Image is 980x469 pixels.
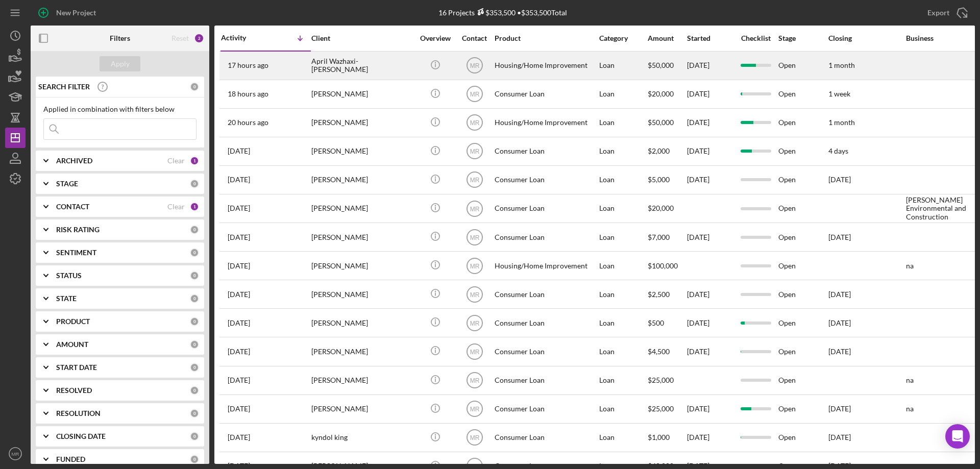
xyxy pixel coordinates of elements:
b: RESOLVED [56,386,92,394]
div: Open [778,252,827,279]
b: CLOSING DATE [56,432,106,440]
div: Loan [599,52,647,79]
div: [DATE] [687,338,733,365]
div: Open [778,166,827,193]
div: Housing/Home Improvement [495,252,597,279]
b: RISK RATING [56,226,100,234]
text: MR [470,62,479,69]
time: 2025-09-01 17:56 [228,405,250,413]
div: Loan [599,224,647,251]
div: Loan [599,252,647,279]
time: 2025-09-09 13:25 [228,348,250,356]
time: 2025-09-05 15:05 [228,376,250,384]
time: 4 days [828,146,848,155]
div: [PERSON_NAME] [311,81,413,108]
div: Open [778,81,827,108]
text: MR [470,377,479,384]
div: [PERSON_NAME] [311,396,413,423]
time: 2025-09-24 18:21 [228,204,250,212]
span: $4,500 [648,347,670,356]
time: [DATE] [828,404,851,413]
div: 0 [190,386,199,395]
text: MR [470,406,479,413]
div: Client [311,34,413,42]
button: Export [917,3,975,23]
div: Housing/Home Improvement [495,109,597,136]
div: Consumer Loan [495,367,597,394]
span: $50,000 [648,118,674,127]
div: Closing [828,34,905,42]
button: Apply [100,56,140,71]
div: [PERSON_NAME] [311,252,413,279]
div: Consumer Loan [495,224,597,251]
b: SENTIMENT [56,249,96,257]
span: $7,000 [648,233,670,241]
div: Checklist [734,34,777,42]
b: AMOUNT [56,340,88,349]
span: $20,000 [648,204,674,212]
div: Consumer Loan [495,338,597,365]
text: MR [470,177,479,184]
div: Open [778,224,827,251]
div: Reset [171,34,189,42]
time: [DATE] [828,233,851,241]
div: [DATE] [687,52,733,79]
time: [DATE] [828,347,851,356]
div: Started [687,34,733,42]
div: [DATE] [687,424,733,451]
div: Amount [648,34,686,42]
b: START DATE [56,363,97,372]
div: 0 [190,271,199,280]
span: $50,000 [648,61,674,69]
div: 0 [190,317,199,326]
div: Loan [599,166,647,193]
div: 16 Projects • $353,500 Total [438,8,567,17]
div: Consumer Loan [495,281,597,308]
div: Category [599,34,647,42]
div: Consumer Loan [495,424,597,451]
div: Loan [599,309,647,336]
div: 0 [190,432,199,441]
div: Open [778,309,827,336]
div: [DATE] [687,109,733,136]
text: MR [470,319,479,327]
text: MR [470,148,479,155]
div: Consumer Loan [495,138,597,165]
div: Open [778,109,827,136]
div: Consumer Loan [495,195,597,222]
div: [PERSON_NAME] [311,224,413,251]
time: 1 month [828,61,855,69]
div: Housing/Home Improvement [495,52,597,79]
div: [PERSON_NAME] [311,338,413,365]
text: MR [470,91,479,98]
span: $20,000 [648,89,674,98]
div: Loan [599,338,647,365]
b: STATE [56,294,77,303]
div: Open [778,424,827,451]
time: 2025-10-02 21:13 [228,147,250,155]
div: [DATE] [687,309,733,336]
div: Open [778,396,827,423]
div: [DATE] [687,166,733,193]
div: 0 [190,455,199,464]
time: 2025-09-10 21:04 [228,319,250,327]
text: MR [470,434,479,441]
b: PRODUCT [56,317,90,326]
div: Open [778,367,827,394]
div: Loan [599,281,647,308]
div: kyndol king [311,424,413,451]
b: CONTACT [56,203,89,211]
b: STAGE [56,180,78,188]
div: Open [778,52,827,79]
div: 0 [190,294,199,303]
div: Clear [167,203,185,211]
div: Applied in combination with filters below [43,105,197,113]
div: [PERSON_NAME] [311,309,413,336]
span: $500 [648,318,664,327]
text: MR [470,262,479,269]
div: [PERSON_NAME] [311,166,413,193]
div: Product [495,34,597,42]
div: Loan [599,195,647,222]
time: [DATE] [828,318,851,327]
div: Open Intercom Messenger [945,424,970,449]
